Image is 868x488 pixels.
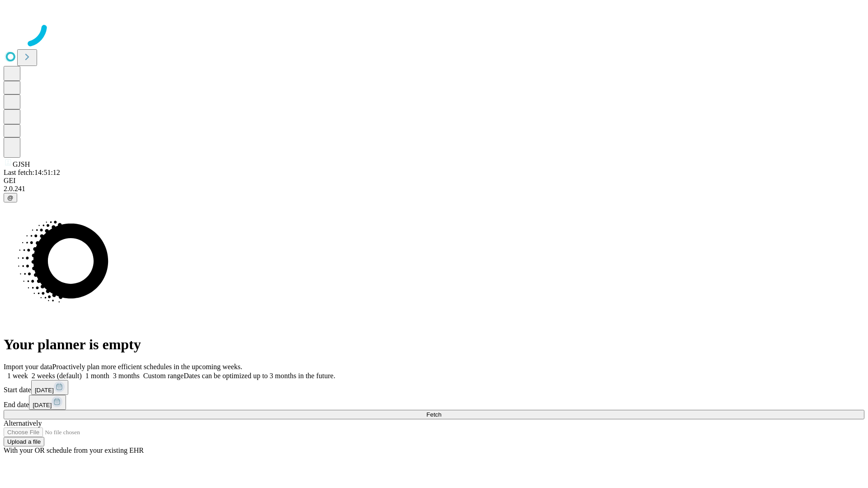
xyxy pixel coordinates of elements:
[4,169,60,176] span: Last fetch: 14:51:12
[4,380,864,395] div: Start date
[52,363,242,371] span: Proactively plan more efficient schedules in the upcoming weeks.
[33,402,52,408] span: [DATE]
[143,372,184,380] span: Custom range
[4,336,864,353] h1: Your planner is empty
[85,372,109,380] span: 1 month
[7,372,28,380] span: 1 week
[4,395,864,410] div: End date
[4,177,864,185] div: GEI
[113,372,140,380] span: 3 months
[4,185,864,193] div: 2.0.241
[4,446,144,454] span: With your OR schedule from your existing EHR
[29,395,66,410] button: [DATE]
[4,437,44,446] button: Upload a file
[32,372,82,380] span: 2 weeks (default)
[7,194,14,201] span: @
[13,160,30,168] span: GJSH
[426,411,441,418] span: Fetch
[4,419,42,427] span: Alternatively
[4,193,17,202] button: @
[4,363,52,371] span: Import your data
[31,380,68,395] button: [DATE]
[4,410,864,419] button: Fetch
[35,387,54,394] span: [DATE]
[184,372,335,380] span: Dates can be optimized up to 3 months in the future.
